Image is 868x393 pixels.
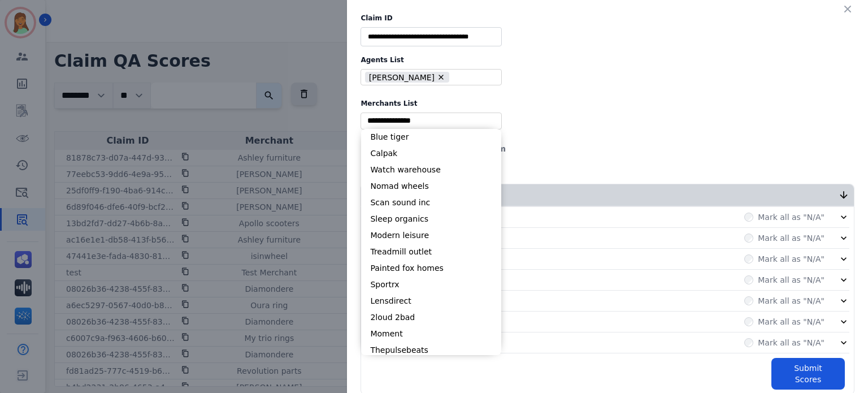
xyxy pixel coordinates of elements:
[361,162,501,178] li: Watch warehouse
[361,309,501,326] li: 2loud 2bad
[361,178,501,195] li: Nomad wheels
[758,274,824,286] label: Mark all as "N/A"
[771,358,845,390] button: Submit Scores
[361,99,854,108] label: Merchants List
[361,260,501,277] li: Painted fox homes
[361,293,501,309] li: Lensdirect
[758,253,824,265] label: Mark all as "N/A"
[361,143,854,154] div: Evaluation Date:
[361,145,501,162] li: Calpak
[361,211,501,227] li: Sleep organics
[361,195,501,211] li: Scan sound inc
[758,316,824,327] label: Mark all as "N/A"
[361,326,501,342] li: Moment
[361,14,854,23] label: Claim ID
[361,277,501,293] li: Sportrx
[365,72,449,83] li: [PERSON_NAME]
[363,115,499,127] ul: selected options
[361,227,501,244] li: Modern leisure
[758,211,824,223] label: Mark all as "N/A"
[361,129,501,145] li: Blue tiger
[758,232,824,244] label: Mark all as "N/A"
[361,159,854,170] div: Evaluator:
[361,244,501,260] li: Treadmill outlet
[361,342,501,359] li: Thepulsebeats
[437,73,445,81] button: Remove Lamarco Hinson
[361,55,854,64] label: Agents List
[758,337,824,348] label: Mark all as "N/A"
[758,295,824,306] label: Mark all as "N/A"
[363,71,494,84] ul: selected options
